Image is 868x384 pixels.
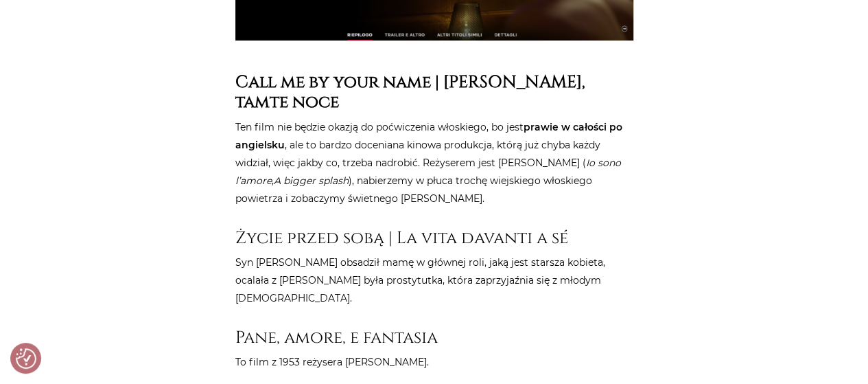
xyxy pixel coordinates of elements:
strong: prawie w całości po angielsku [235,121,622,151]
p: Ten film nie będzie okazją do poćwiczenia włoskiego, bo jest , ale to bardzo doceniana kinowa pro... [235,118,633,207]
h3: Życie przed sobą | La vita davanti a sé [235,228,633,248]
em: Io sono l’amore [235,157,621,187]
img: Revisit consent button [16,348,36,369]
p: To film z 1953 reżysera [PERSON_NAME]. [235,353,633,371]
h3: Pane, amore, e fantasia [235,328,633,348]
strong: Call me by your name | [PERSON_NAME], tamte noce [235,71,585,113]
em: A bigger splash [274,174,349,187]
p: Syn [PERSON_NAME] obsadził mamę w głównej roli, jaką jest starsza kobieta, ocalała z [PERSON_NAME... [235,253,633,307]
button: Preferencje co do zgód [16,348,36,369]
